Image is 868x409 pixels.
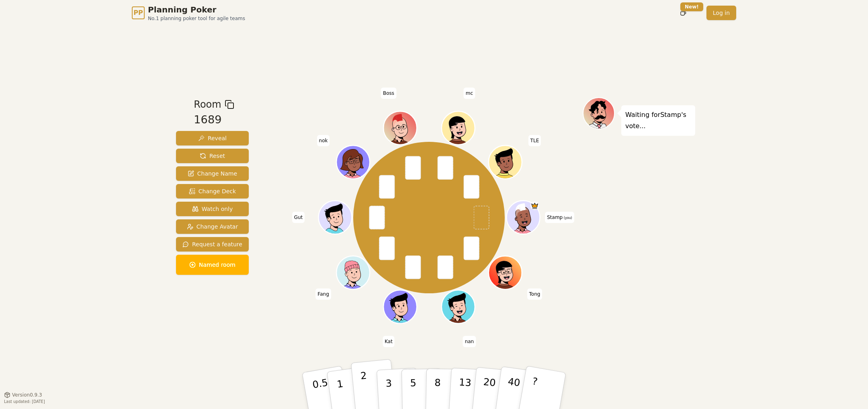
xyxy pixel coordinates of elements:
[187,223,238,231] span: Change Avatar
[132,4,245,22] a: PPPlanning PokerNo.1 planning poker tool for agile teams
[194,97,221,112] span: Room
[148,15,245,22] span: No.1 planning poker tool for agile teams
[464,88,475,99] span: Click to change your name
[192,205,233,213] span: Watch only
[317,135,330,146] span: Click to change your name
[383,336,395,347] span: Click to change your name
[189,261,235,269] span: Named room
[676,6,690,20] button: New!
[4,399,45,404] span: Last updated: [DATE]
[176,166,249,181] button: Change Name
[625,109,691,132] p: Waiting for Stamp 's vote...
[545,212,574,223] span: Click to change your name
[12,392,42,398] span: Version 0.9.3
[463,336,476,347] span: Click to change your name
[292,212,305,223] span: Click to change your name
[563,216,572,220] span: (you)
[176,149,249,163] button: Reset
[508,202,539,233] button: Click to change your avatar
[176,202,249,216] button: Watch only
[182,240,242,248] span: Request a feature
[189,187,236,195] span: Change Deck
[706,6,736,20] a: Log in
[680,2,703,11] div: New!
[527,288,542,300] span: Click to change your name
[4,392,42,398] button: Version0.9.3
[198,134,227,142] span: Reveal
[530,202,539,210] span: Stamp is the host
[315,288,331,300] span: Click to change your name
[188,170,237,178] span: Change Name
[176,237,249,252] button: Request a feature
[133,8,143,18] span: PP
[200,152,225,160] span: Reset
[194,112,234,128] div: 1689
[176,219,249,234] button: Change Avatar
[176,131,249,145] button: Reveal
[148,4,245,15] span: Planning Poker
[176,184,249,198] button: Change Deck
[176,255,249,275] button: Named room
[381,88,396,99] span: Click to change your name
[528,135,541,146] span: Click to change your name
